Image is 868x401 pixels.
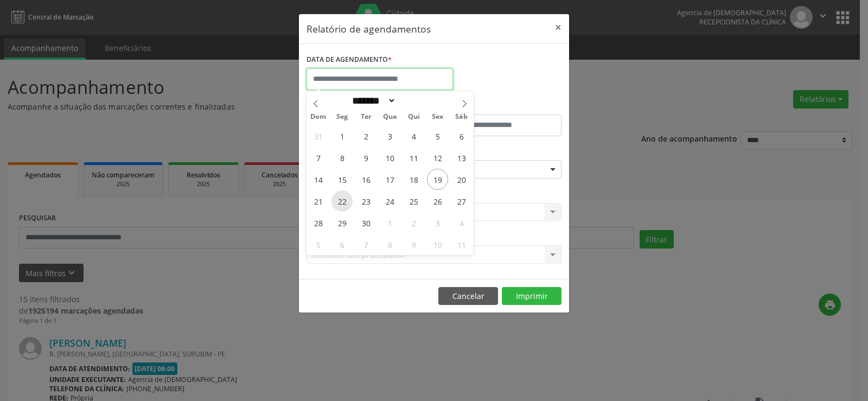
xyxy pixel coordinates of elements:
span: Ter [354,113,378,120]
span: Setembro 18, 2025 [403,169,424,190]
span: Setembro 15, 2025 [331,169,353,190]
span: Setembro 2, 2025 [355,125,376,147]
span: Setembro 29, 2025 [331,212,353,233]
span: Setembro 21, 2025 [308,190,329,212]
span: Outubro 10, 2025 [427,234,448,255]
span: Setembro 5, 2025 [427,125,448,147]
span: Outubro 1, 2025 [379,212,400,233]
span: Setembro 1, 2025 [331,125,353,147]
span: Setembro 4, 2025 [403,125,424,147]
span: Setembro 16, 2025 [355,169,376,190]
span: Sex [426,113,450,120]
label: DATA DE AGENDAMENTO [307,52,392,68]
span: Outubro 9, 2025 [403,234,424,255]
label: ATÉ [437,98,561,114]
span: Sáb [450,113,474,120]
span: Setembro 13, 2025 [451,147,472,168]
span: Setembro 11, 2025 [403,147,424,168]
span: Setembro 30, 2025 [355,212,376,233]
select: Month [348,95,396,106]
h5: Relatório de agendamentos [307,22,431,36]
span: Setembro 24, 2025 [379,190,400,212]
span: Setembro 22, 2025 [331,190,353,212]
span: Setembro 25, 2025 [403,190,424,212]
span: Setembro 28, 2025 [308,212,329,233]
span: Setembro 14, 2025 [308,169,329,190]
button: Cancelar [438,287,498,305]
span: Outubro 4, 2025 [451,212,472,233]
span: Outubro 11, 2025 [451,234,472,255]
span: Qui [402,113,426,120]
input: Year [396,95,432,106]
span: Outubro 2, 2025 [403,212,424,233]
span: Setembro 9, 2025 [355,147,376,168]
button: Imprimir [502,287,561,305]
span: Outubro 7, 2025 [355,234,376,255]
span: Setembro 23, 2025 [355,190,376,212]
span: Outubro 3, 2025 [427,212,448,233]
span: Setembro 10, 2025 [379,147,400,168]
span: Setembro 6, 2025 [451,125,472,147]
span: Seg [330,113,354,120]
span: Agosto 31, 2025 [308,125,329,147]
span: Dom [307,113,330,120]
span: Outubro 6, 2025 [331,234,353,255]
span: Setembro 7, 2025 [308,147,329,168]
span: Setembro 20, 2025 [451,169,472,190]
span: Setembro 12, 2025 [427,147,448,168]
span: Outubro 5, 2025 [308,234,329,255]
span: Outubro 8, 2025 [379,234,400,255]
span: Setembro 3, 2025 [379,125,400,147]
span: Setembro 8, 2025 [331,147,353,168]
button: Close [547,14,569,41]
span: Setembro 27, 2025 [451,190,472,212]
span: Setembro 19, 2025 [427,169,448,190]
span: Qua [378,113,402,120]
span: Setembro 17, 2025 [379,169,400,190]
span: Setembro 26, 2025 [427,190,448,212]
